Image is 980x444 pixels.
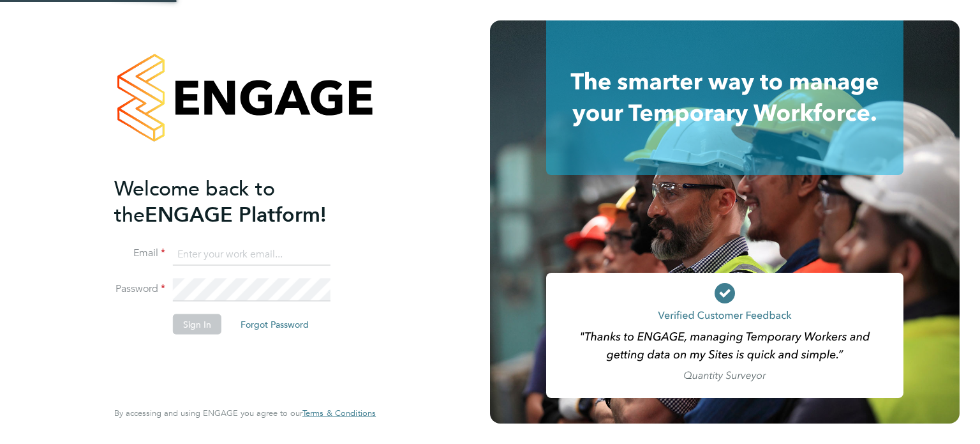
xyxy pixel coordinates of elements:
[302,408,376,418] span: Terms & Conditions
[114,247,165,260] label: Email
[114,175,363,227] h2: ENGAGE Platform!
[114,282,165,296] label: Password
[230,314,319,335] button: Forgot Password
[173,243,330,266] input: Enter your work email...
[173,314,221,335] button: Sign In
[114,408,376,418] span: By accessing and using ENGAGE you agree to our
[302,408,376,418] a: Terms & Conditions
[114,176,275,227] span: Welcome back to the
